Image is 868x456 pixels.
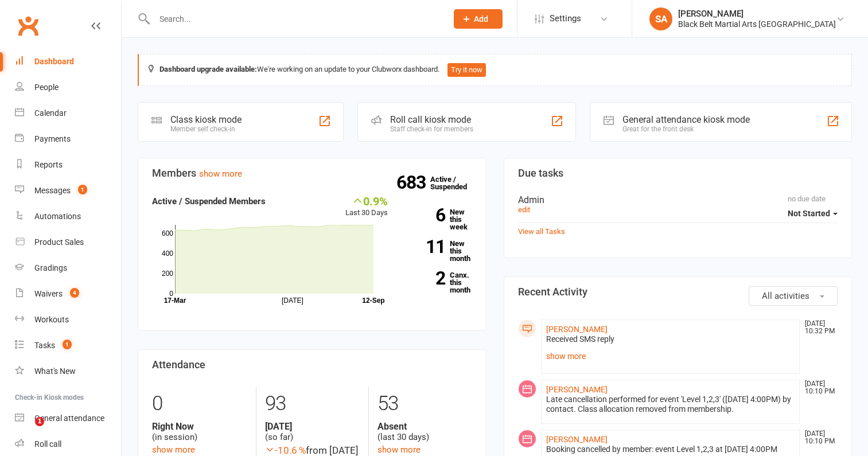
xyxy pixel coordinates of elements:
[152,387,247,421] div: 0
[377,387,472,421] div: 53
[518,286,838,298] h3: Recent Activity
[405,208,472,231] a: 6New this week
[546,334,795,344] div: Received SMS reply
[34,263,67,272] div: Gradings
[518,167,838,179] h3: Due tasks
[405,240,472,262] a: 11New this month
[396,174,430,191] strong: 683
[474,14,488,24] span: Add
[518,227,565,236] a: View all Tasks
[34,160,63,169] div: Reports
[15,229,121,255] a: Product Sales
[405,238,445,255] strong: 11
[34,212,81,221] div: Automations
[265,421,360,432] strong: [DATE]
[78,185,87,194] span: 1
[265,387,360,421] div: 93
[34,83,59,92] div: People
[788,203,838,224] button: Not Started
[546,435,608,444] a: [PERSON_NAME]
[788,209,830,218] span: Not Started
[377,421,472,432] strong: Absent
[447,63,486,77] button: Try it now
[15,126,121,152] a: Payments
[405,271,472,294] a: 2Canx. this month
[799,380,837,395] time: [DATE] 10:10 PM
[170,114,242,125] div: Class kiosk mode
[15,178,121,204] a: Messages 1
[34,289,63,298] div: Waivers
[34,367,76,376] div: What's New
[151,11,439,27] input: Search...
[265,421,360,443] div: (so far)
[15,281,121,307] a: Waivers 4
[15,100,121,126] a: Calendar
[430,167,481,199] a: 683Active / Suspended
[546,445,795,454] div: Booking cancelled by member: event Level 1,2,3 at [DATE] 4:00PM
[390,125,473,133] div: Staff check-in for members
[518,194,838,205] div: Admin
[749,286,838,306] button: All activities
[11,417,39,445] iframe: Intercom live chat
[63,340,72,349] span: 1
[377,421,472,443] div: (last 30 days)
[199,169,242,179] a: show more
[152,421,247,432] strong: Right Now
[550,6,581,32] span: Settings
[34,237,84,247] div: Product Sales
[70,288,79,298] span: 4
[799,430,837,445] time: [DATE] 10:10 PM
[546,395,795,414] div: Late cancellation performed for event 'Level 1,2,3' ([DATE] 4:00PM) by contact. Class allocation ...
[377,445,421,455] a: show more
[15,255,121,281] a: Gradings
[15,49,121,75] a: Dashboard
[15,75,121,100] a: People
[799,320,837,335] time: [DATE] 10:32 PM
[678,9,836,19] div: [PERSON_NAME]
[405,270,445,287] strong: 2
[35,417,44,426] span: 1
[170,125,242,133] div: Member self check-in
[405,206,445,224] strong: 6
[345,194,388,207] div: 0.9%
[34,134,71,143] div: Payments
[762,291,809,301] span: All activities
[649,7,672,30] div: SA
[34,57,74,66] div: Dashboard
[15,333,121,358] a: Tasks 1
[678,19,836,29] div: Black Belt Martial Arts [GEOGRAPHIC_DATA]
[15,152,121,178] a: Reports
[138,54,852,86] div: We're working on an update to your Clubworx dashboard.
[15,307,121,333] a: Workouts
[34,186,71,195] div: Messages
[34,439,61,449] div: Roll call
[15,406,121,431] a: General attendance kiosk mode
[15,358,121,384] a: What's New
[159,65,257,73] strong: Dashboard upgrade available:
[622,125,750,133] div: Great for the front desk
[518,205,530,214] a: edit
[34,341,55,350] div: Tasks
[265,445,306,456] span: -10.6 %
[152,196,266,206] strong: Active / Suspended Members
[345,194,388,219] div: Last 30 Days
[34,414,104,423] div: General attendance
[152,359,472,371] h3: Attendance
[546,385,608,394] a: [PERSON_NAME]
[152,445,195,455] a: show more
[152,167,472,179] h3: Members
[622,114,750,125] div: General attendance kiosk mode
[454,9,503,29] button: Add
[15,204,121,229] a: Automations
[546,348,795,364] a: show more
[34,315,69,324] div: Workouts
[34,108,67,118] div: Calendar
[390,114,473,125] div: Roll call kiosk mode
[546,325,608,334] a: [PERSON_NAME]
[14,11,42,40] a: Clubworx
[152,421,247,443] div: (in session)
